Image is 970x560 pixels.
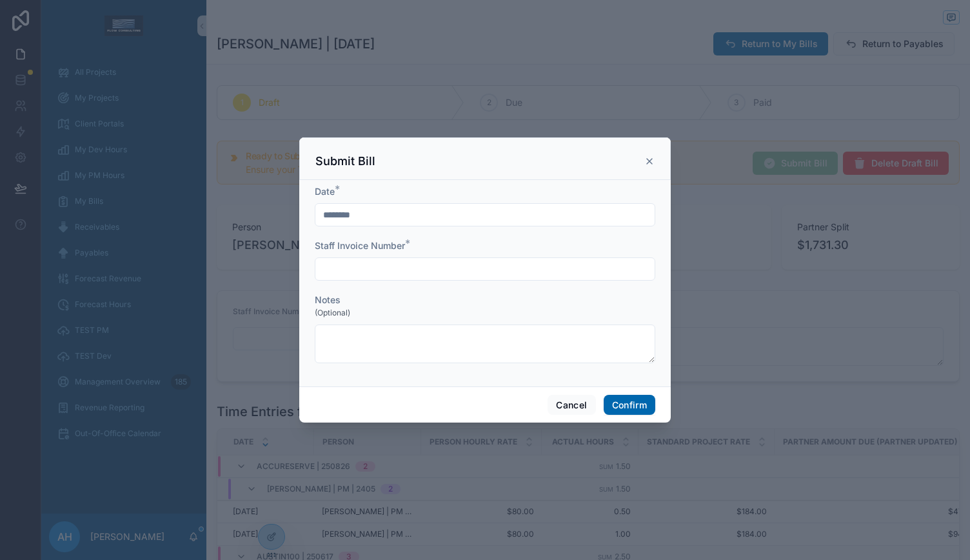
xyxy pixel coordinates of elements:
[315,308,350,318] span: (Optional)
[315,294,341,305] span: Notes
[548,395,595,415] button: Cancel
[315,186,335,197] span: Date
[604,395,655,415] button: Confirm
[315,240,405,251] span: Staff Invoice Number
[315,154,375,169] h3: Submit Bill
